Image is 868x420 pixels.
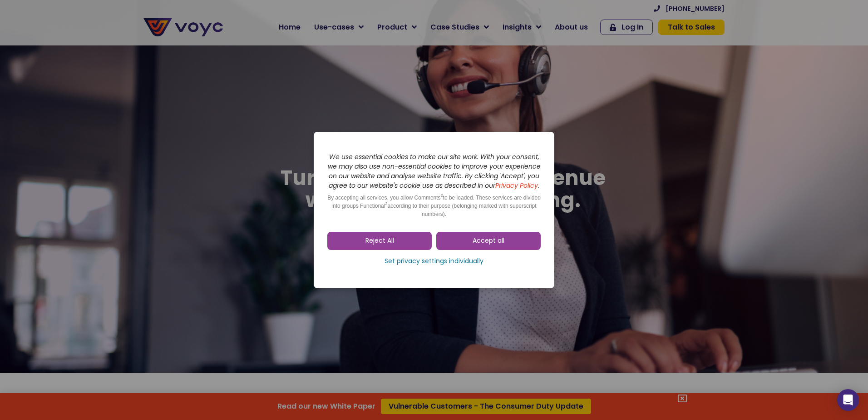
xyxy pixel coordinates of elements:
[441,193,443,198] sup: 2
[385,201,387,206] sup: 2
[473,236,504,245] span: Accept all
[365,236,394,245] span: Reject All
[436,232,541,250] a: Accept all
[327,255,541,268] a: Set privacy settings individually
[327,195,541,217] span: By accepting all services, you allow Comments to be loaded. These services are divided into group...
[385,257,483,266] span: Set privacy settings individually
[327,232,432,250] a: Reject All
[495,181,538,190] a: Privacy Policy
[328,152,541,190] i: We use essential cookies to make our site work. With your consent, we may also use non-essential ...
